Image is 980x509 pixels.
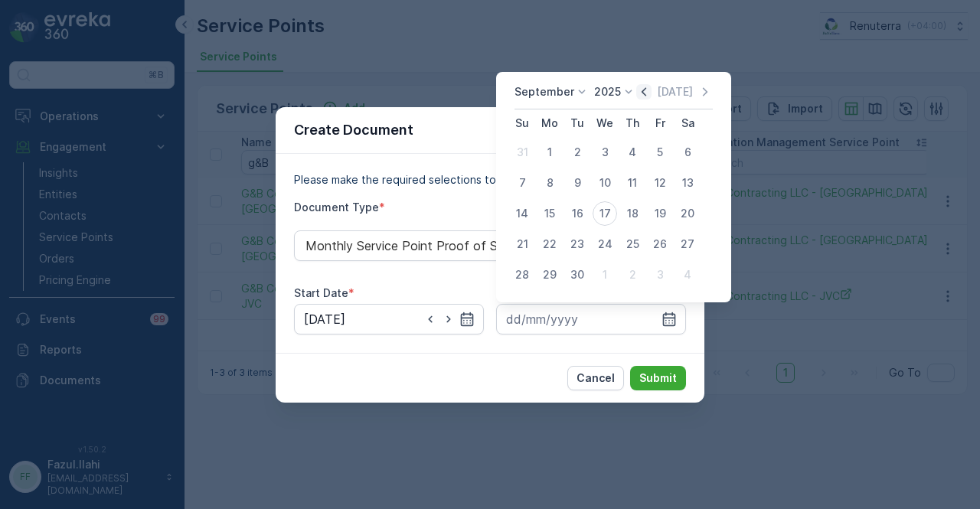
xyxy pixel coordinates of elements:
[510,263,534,287] div: 28
[537,171,562,195] div: 8
[675,171,700,195] div: 13
[675,140,700,165] div: 6
[593,140,617,165] div: 3
[536,109,563,137] th: Monday
[648,201,672,226] div: 19
[565,140,590,165] div: 2
[537,140,562,165] div: 1
[593,232,617,256] div: 24
[537,201,562,226] div: 15
[620,171,645,195] div: 11
[496,304,686,334] input: dd/mm/yyyy
[563,109,591,137] th: Tuesday
[620,263,645,287] div: 2
[594,84,621,100] p: 2025
[648,263,672,287] div: 3
[294,201,379,214] label: Document Type
[294,304,484,334] input: dd/mm/yyyy
[674,109,701,137] th: Saturday
[577,370,615,386] p: Cancel
[630,366,686,390] button: Submit
[565,201,590,226] div: 16
[639,370,677,386] p: Submit
[537,232,562,256] div: 22
[593,263,617,287] div: 1
[565,263,590,287] div: 30
[675,263,700,287] div: 4
[510,201,534,226] div: 14
[294,172,686,188] p: Please make the required selections to create your document.
[514,84,574,100] p: September
[567,366,624,390] button: Cancel
[620,140,645,165] div: 4
[620,201,645,226] div: 18
[537,263,562,287] div: 29
[510,232,534,256] div: 21
[510,171,534,195] div: 7
[294,119,413,141] p: Create Document
[646,109,674,137] th: Friday
[510,140,534,165] div: 31
[593,171,617,195] div: 10
[648,140,672,165] div: 5
[675,232,700,256] div: 27
[648,232,672,256] div: 26
[593,201,617,226] div: 17
[565,232,590,256] div: 23
[657,84,693,100] p: [DATE]
[620,232,645,256] div: 25
[508,109,536,137] th: Sunday
[619,109,646,137] th: Thursday
[294,286,348,299] label: Start Date
[591,109,619,137] th: Wednesday
[675,201,700,226] div: 20
[565,171,590,195] div: 9
[648,171,672,195] div: 12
